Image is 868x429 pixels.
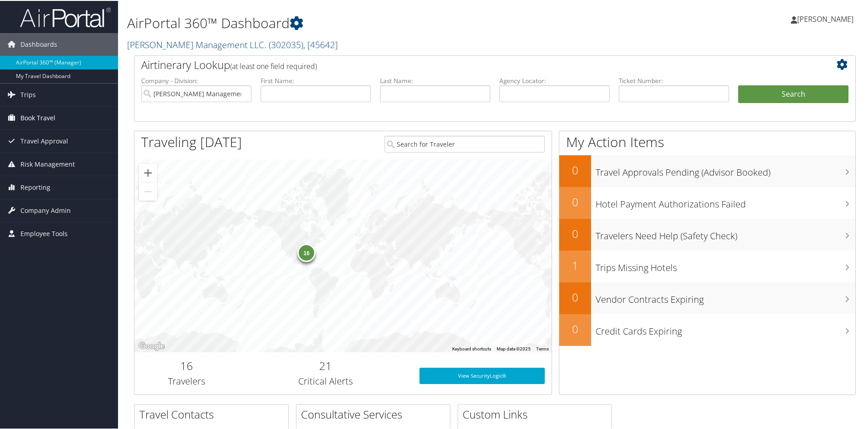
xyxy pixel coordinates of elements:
[559,289,591,304] h2: 0
[20,175,50,198] span: Reporting
[559,186,855,218] a: 0Hotel Payment Authorizations Failed
[596,192,855,210] h3: Hotel Payment Authorizations Failed
[559,218,855,250] a: 0Travelers Need Help (Safety Check)
[246,357,406,373] h2: 21
[797,13,853,23] span: [PERSON_NAME]
[559,313,855,345] a: 0Credit Cards Expiring
[497,345,531,350] span: Map data ©2025
[20,83,36,105] span: Trips
[559,321,591,336] h2: 0
[559,225,591,241] h2: 0
[559,257,591,272] h2: 1
[139,406,288,421] h2: Travel Contacts
[261,75,371,84] label: First Name:
[536,345,549,350] a: Terms (opens in new tab)
[301,406,450,421] h2: Consultative Services
[127,13,617,32] h1: AirPortal 360™ Dashboard
[619,75,729,84] label: Ticket Number:
[596,161,855,178] h3: Travel Approvals Pending (Advisor Booked)
[499,75,610,84] label: Agency Locator:
[452,345,491,351] button: Keyboard shortcuts
[230,60,317,70] span: (at least one field required)
[20,106,55,128] span: Book Travel
[738,84,848,103] button: Search
[141,75,252,84] label: Company - Division:
[559,162,591,177] h2: 0
[269,38,303,50] span: ( 302035 )
[596,224,855,242] h3: Travelers Need Help (Safety Check)
[559,281,855,313] a: 0Vendor Contracts Expiring
[20,32,57,55] span: Dashboards
[791,5,863,32] a: [PERSON_NAME]
[20,222,68,244] span: Employee Tools
[385,135,545,152] input: Search for Traveler
[559,250,855,281] a: 1Trips Missing Hotels
[141,357,232,373] h2: 16
[137,340,167,351] img: Google
[419,367,545,383] a: View SecurityLogic®
[596,320,855,337] h3: Credit Cards Expiring
[303,38,338,50] span: , [ 45642 ]
[596,256,855,273] h3: Trips Missing Hotels
[139,182,157,200] button: Zoom out
[559,154,855,186] a: 0Travel Approvals Pending (Advisor Booked)
[141,132,242,151] h1: Traveling [DATE]
[20,6,111,27] img: airportal-logo.png
[380,75,490,84] label: Last Name:
[559,193,591,209] h2: 0
[20,152,75,175] span: Risk Management
[246,374,406,387] h3: Critical Alerts
[127,38,338,50] a: [PERSON_NAME] Management LLC.
[20,198,71,221] span: Company Admin
[596,288,855,305] h3: Vendor Contracts Expiring
[141,56,789,72] h2: Airtinerary Lookup
[297,243,316,261] div: 16
[141,374,232,387] h3: Travelers
[139,163,157,181] button: Zoom in
[559,132,855,151] h1: My Action Items
[137,340,167,351] a: Open this area in Google Maps (opens a new window)
[463,406,612,421] h2: Custom Links
[20,129,68,152] span: Travel Approval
